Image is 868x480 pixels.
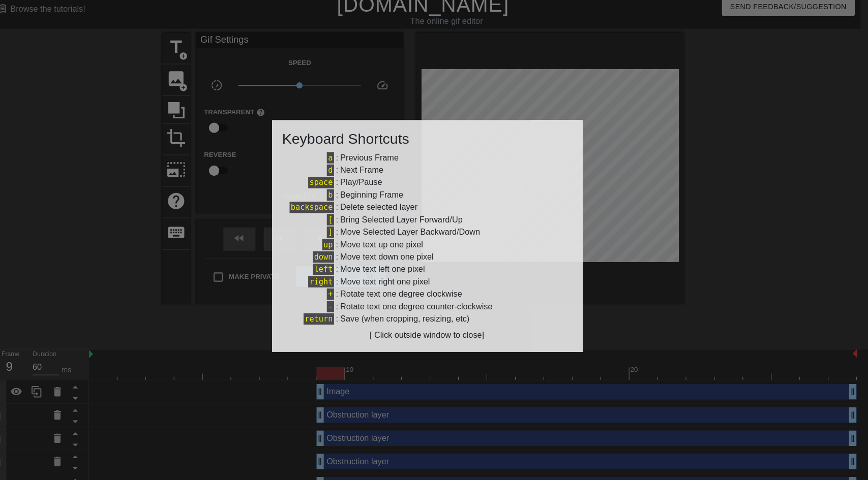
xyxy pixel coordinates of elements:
div: : [292,230,577,242]
span: + [336,292,342,303]
h3: Keyboard Shortcuts [292,136,577,153]
div: : [292,218,577,230]
div: Move text left one pixel [349,267,432,279]
div: Rotate text one degree clockwise [349,291,469,303]
div: [ Click outside window to close] [292,332,577,344]
span: space [317,182,342,193]
div: : [292,254,577,267]
span: b [336,194,342,205]
div: Previous Frame [349,157,406,169]
span: ] [336,231,342,242]
div: Bring Selected Layer Forward/Up [349,218,469,230]
div: Rotate text one degree counter-clockwise [349,303,498,315]
div: Play/Pause [349,181,390,194]
span: - [336,304,342,315]
span: d [336,170,342,181]
div: Save (when cropping, resizing, etc) [349,315,476,328]
div: Delete selected layer [349,206,425,218]
div: Move text right one pixel [349,279,437,291]
span: left [322,267,342,278]
div: : [292,194,577,206]
div: Beginning Frame [349,194,411,206]
div: : [292,303,577,315]
div: Move text down one pixel [349,254,441,267]
div: : [292,242,577,254]
div: : [292,181,577,194]
div: : [292,291,577,303]
div: : [292,279,577,291]
div: : [292,315,577,328]
span: up [331,243,342,254]
span: [ [336,218,342,230]
span: right [317,279,342,291]
div: Next Frame [349,169,392,181]
div: : [292,157,577,169]
div: : [292,267,577,279]
span: backspace [299,206,342,217]
span: return [313,316,342,327]
div: Move text up one pixel [349,242,430,254]
div: : [292,206,577,218]
div: Move Selected Layer Backward/Down [349,230,486,242]
span: a [336,157,342,169]
span: down [322,255,342,266]
div: : [292,169,577,181]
